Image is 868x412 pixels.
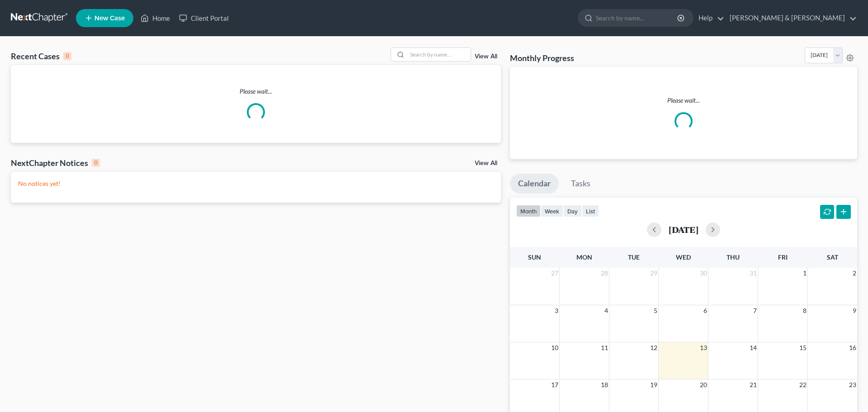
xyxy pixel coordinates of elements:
[798,379,807,390] span: 22
[749,379,758,390] span: 21
[475,160,497,166] a: View All
[550,342,559,353] span: 10
[649,379,658,390] span: 19
[802,305,807,316] span: 8
[510,174,559,194] a: Calendar
[726,253,740,261] span: Thu
[136,10,175,26] a: Home
[703,305,708,316] span: 6
[516,205,541,217] button: month
[563,174,599,194] a: Tasks
[694,10,724,26] a: Help
[699,379,708,390] span: 20
[563,205,582,217] button: day
[604,305,609,316] span: 4
[852,268,857,279] span: 2
[699,342,708,353] span: 13
[596,9,679,26] input: Search by name...
[600,268,609,279] span: 28
[752,305,758,316] span: 7
[628,253,640,261] span: Tue
[550,268,559,279] span: 27
[407,48,471,61] input: Search by name...
[475,53,497,60] a: View All
[18,179,494,188] p: No notices yet!
[11,157,100,168] div: NextChapter Notices
[517,96,850,105] p: Please wait...
[649,268,658,279] span: 29
[11,51,71,62] div: Recent Cases
[676,253,691,261] span: Wed
[749,268,758,279] span: 31
[798,342,807,353] span: 15
[576,253,592,261] span: Mon
[848,379,857,390] span: 23
[848,342,857,353] span: 16
[725,10,857,26] a: [PERSON_NAME] & [PERSON_NAME]
[582,205,599,217] button: list
[653,305,658,316] span: 5
[528,253,541,261] span: Sun
[554,305,559,316] span: 3
[749,342,758,353] span: 14
[669,225,698,234] h2: [DATE]
[852,305,857,316] span: 9
[11,87,501,96] p: Please wait...
[550,379,559,390] span: 17
[94,15,125,22] span: New Case
[92,159,100,167] div: 0
[778,253,788,261] span: Fri
[63,52,71,60] div: 0
[699,268,708,279] span: 30
[649,342,658,353] span: 12
[600,342,609,353] span: 11
[827,253,838,261] span: Sat
[802,268,807,279] span: 1
[541,205,563,217] button: week
[510,52,574,63] h3: Monthly Progress
[600,379,609,390] span: 18
[175,10,233,26] a: Client Portal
